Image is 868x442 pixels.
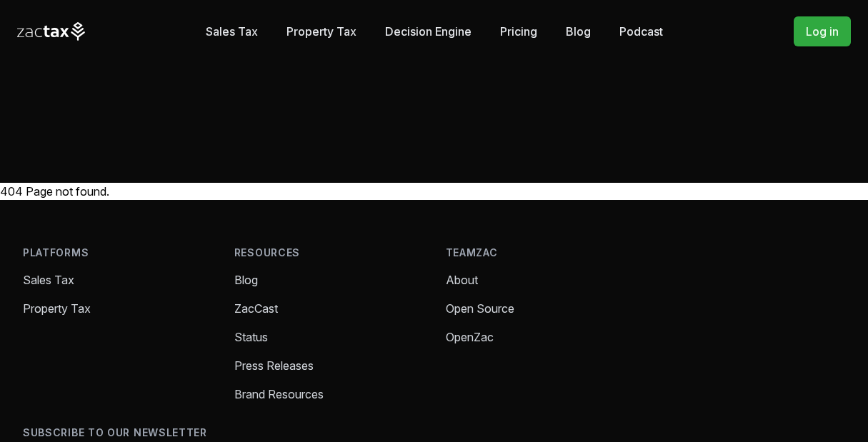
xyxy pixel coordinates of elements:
[234,358,314,373] a: Press Releases
[446,330,494,344] a: OpenZac
[23,246,211,260] h4: Platforms
[286,17,356,46] a: Property Tax
[23,301,91,316] a: Property Tax
[446,246,634,260] h4: TeamZac
[234,301,278,316] a: ZacCast
[234,246,423,260] h4: Resources
[446,273,478,287] a: About
[206,17,258,46] a: Sales Tax
[500,17,537,46] a: Pricing
[619,17,663,46] a: Podcast
[234,387,324,401] a: Brand Resources
[23,426,845,440] h4: Subscribe to our newsletter
[234,330,268,344] a: Status
[446,301,514,316] a: Open Source
[23,273,74,287] a: Sales Tax
[794,16,851,46] a: Log in
[566,17,591,46] a: Blog
[385,17,472,46] a: Decision Engine
[234,273,258,287] a: Blog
